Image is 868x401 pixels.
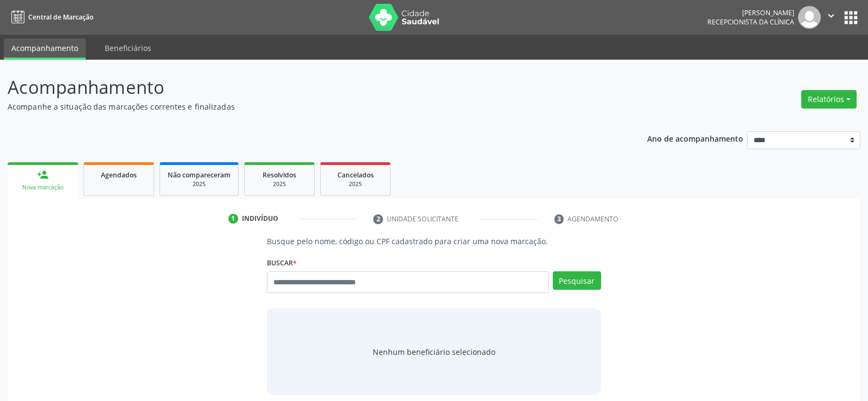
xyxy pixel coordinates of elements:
[101,170,137,180] span: Agendados
[821,6,841,29] button: 
[97,39,159,58] a: Beneficiários
[798,6,821,29] img: img
[168,180,231,188] div: 2025
[707,17,794,27] span: Recepcionista da clínica
[228,214,238,224] div: 1
[4,39,86,60] a: Acompanhamento
[707,8,794,17] div: [PERSON_NAME]
[337,170,374,180] span: Cancelados
[263,170,296,180] span: Resolvidos
[373,346,495,358] span: Nenhum beneficiário selecionado
[8,8,93,26] a: Central de Marcação
[841,8,860,27] button: apps
[267,254,297,271] label: Buscar
[168,170,231,180] span: Não compareceram
[15,183,71,192] div: Nova marcação
[37,169,49,181] div: person_add
[267,235,601,247] p: Busque pelo nome, código ou CPF cadastrado para criar uma nova marcação.
[252,180,307,188] div: 2025
[28,12,93,22] span: Central de Marcação
[8,74,604,101] p: Acompanhamento
[242,214,278,224] div: Indivíduo
[647,131,743,145] p: Ano de acompanhamento
[553,271,601,290] button: Pesquisar
[801,90,857,109] button: Relatórios
[328,180,382,188] div: 2025
[825,10,837,22] i: 
[8,101,604,112] p: Acompanhe a situação das marcações correntes e finalizadas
